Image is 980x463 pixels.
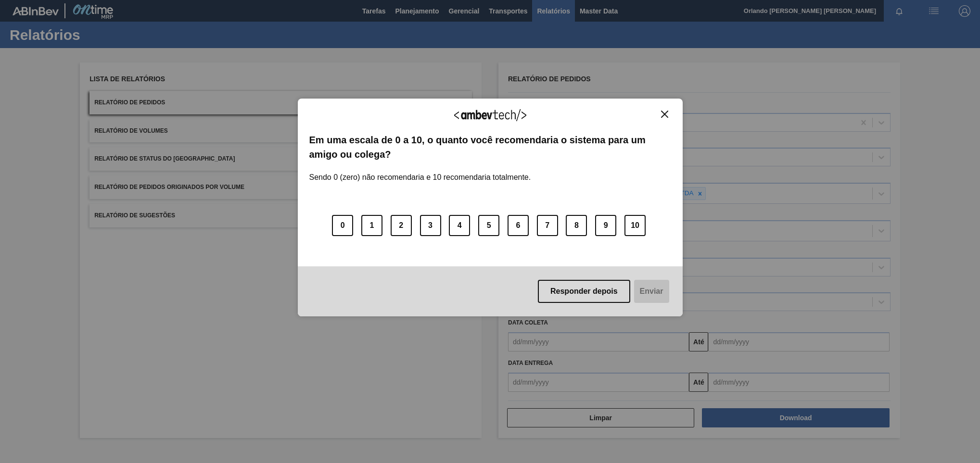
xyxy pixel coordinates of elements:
[391,215,412,236] button: 2
[420,215,441,236] button: 3
[361,215,382,236] button: 1
[449,215,470,236] button: 4
[309,162,531,182] label: Sendo 0 (zero) não recomendaria e 10 recomendaria totalmente.
[478,215,499,236] button: 5
[538,280,630,303] button: Responder depois
[661,111,668,118] img: Close
[624,215,646,236] button: 10
[658,110,671,118] button: Close
[454,109,526,121] img: Logo Ambevtech
[595,215,616,236] button: 9
[508,215,529,236] button: 6
[309,133,671,162] label: Em uma escala de 0 a 10, o quanto você recomendaria o sistema para um amigo ou colega?
[332,215,353,236] button: 0
[566,215,587,236] button: 8
[537,215,558,236] button: 7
